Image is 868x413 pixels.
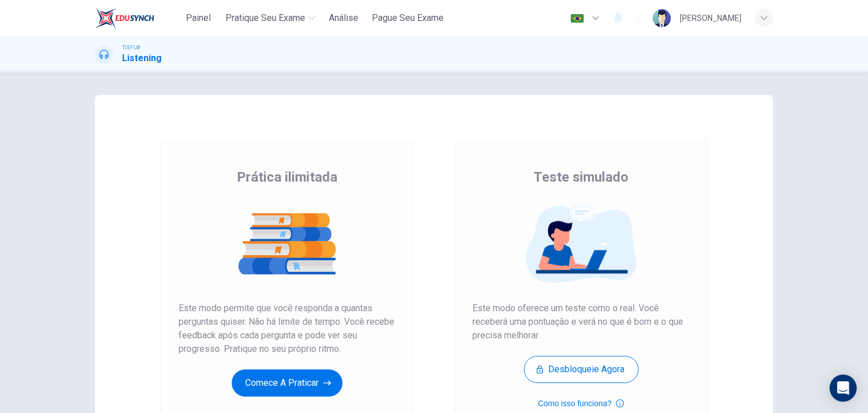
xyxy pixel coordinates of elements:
[367,8,448,28] button: Pague Seu Exame
[533,168,628,186] span: Teste simulado
[179,302,396,356] span: Este modo permite que você responda a quantas perguntas quiser. Não há limite de tempo. Você rece...
[329,11,358,25] span: Análise
[472,302,689,342] span: Este modo oferece um teste como o real. Você receberá uma pontuação e verá no que é bom e o que p...
[186,11,211,25] span: Painel
[225,11,305,25] span: Pratique seu exame
[95,7,180,29] a: EduSynch logo
[324,8,363,28] button: Análise
[237,168,337,186] span: Prática ilimitada
[653,9,671,27] img: Profile picture
[570,14,584,23] img: pt
[372,11,444,25] span: Pague Seu Exame
[221,8,320,28] button: Pratique seu exame
[680,11,741,25] div: [PERSON_NAME]
[122,51,162,65] h1: Listening
[538,397,624,410] button: Como isso funciona?
[524,356,639,383] button: Desbloqueie agora
[122,44,140,51] span: TOEFL®
[180,8,216,28] button: Painel
[232,369,342,397] button: Comece a praticar
[830,375,857,402] div: Open Intercom Messenger
[95,7,154,29] img: EduSynch logo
